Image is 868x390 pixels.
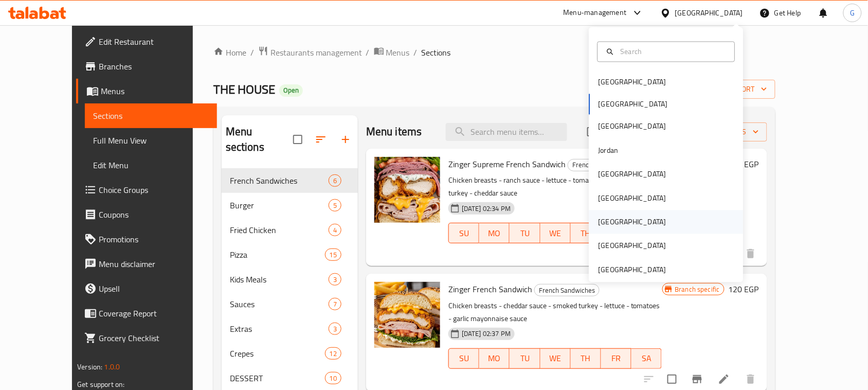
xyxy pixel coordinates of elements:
span: Grocery Checklist [99,332,209,344]
a: Edit menu item [718,373,730,385]
span: Sections [93,110,209,122]
span: Branch specific [671,285,724,294]
h2: Menu sections [226,124,293,155]
div: items [325,249,341,261]
div: items [329,323,341,335]
span: Pizza [230,249,325,261]
span: Upsell [99,282,209,295]
span: Edit Menu [93,159,209,171]
span: TH [575,351,597,366]
span: Coverage Report [99,307,209,320]
div: Menu-management [564,7,627,19]
div: DESSERT [230,372,325,384]
span: Promotions [99,233,209,245]
button: Add section [333,127,358,152]
div: [GEOGRAPHIC_DATA] [599,121,666,132]
a: Edit Menu [85,153,217,178]
img: Zinger Supreme French Sandwich [374,157,440,223]
p: Chicken breasts - ranch sauce - lettuce - tomatoes - Rozbev - smoked turkey - cheddar sauce [448,174,662,200]
div: items [329,174,341,187]
div: Fried Chicken4 [222,218,358,242]
span: Open [279,86,303,95]
a: Menus [374,46,410,59]
input: Search [617,46,729,57]
div: [GEOGRAPHIC_DATA] [599,192,666,204]
span: [DATE] 02:37 PM [458,329,515,339]
button: FR [601,348,631,369]
a: Coupons [76,202,217,227]
span: Sauces [230,298,329,310]
span: Menus [101,85,209,97]
span: Sections [422,46,451,59]
div: items [329,199,341,211]
div: Kids Meals3 [222,267,358,292]
a: Restaurants management [258,46,362,59]
span: Zinger Supreme French Sandwich [448,156,566,172]
div: Crepes [230,347,325,360]
div: [GEOGRAPHIC_DATA] [599,240,666,252]
span: 7 [329,299,341,309]
img: Zinger French Sandwich [374,282,440,348]
a: Menus [76,79,217,103]
button: TU [510,348,540,369]
span: Edit Restaurant [99,36,209,48]
button: MO [479,223,510,243]
div: Extras3 [222,316,358,341]
div: items [325,372,341,384]
span: 3 [329,324,341,334]
span: TU [514,226,536,241]
span: Select all sections [287,129,309,150]
a: Branches [76,54,217,79]
span: Burger [230,199,329,211]
span: 10 [325,374,341,383]
span: Select section [581,121,603,143]
span: French Sandwiches [568,159,632,171]
span: Version: [77,360,102,374]
span: French Sandwiches [535,285,599,296]
li: / [366,46,370,59]
a: Sections [85,103,217,128]
h6: 150 EGP [729,157,759,171]
span: export [717,83,767,96]
a: Upsell [76,276,217,301]
div: [GEOGRAPHIC_DATA] [675,7,743,19]
span: Coupons [99,208,209,221]
div: French Sandwiches [230,174,329,187]
span: Menus [386,46,410,59]
button: SU [448,348,479,369]
div: items [329,273,341,286]
button: SA [631,348,662,369]
span: 6 [329,176,341,186]
div: Burger5 [222,193,358,218]
div: Jordan [599,145,619,156]
h6: 120 EGP [729,282,759,296]
div: Kids Meals [230,273,329,286]
a: Grocery Checklist [76,326,217,350]
span: SU [453,226,475,241]
a: Full Menu View [85,128,217,153]
nav: breadcrumb [213,46,775,59]
a: Coverage Report [76,301,217,326]
button: delete [738,241,763,266]
li: / [250,46,254,59]
span: THE HOUSE [213,78,275,101]
span: Extras [230,323,329,335]
div: Crepes12 [222,341,358,366]
span: 3 [329,275,341,285]
span: 4 [329,225,341,235]
span: Branches [99,60,209,73]
a: Choice Groups [76,178,217,202]
span: MO [483,226,505,241]
div: French Sandwiches [534,284,600,296]
div: French Sandwiches6 [222,168,358,193]
span: 1.0.0 [104,360,120,374]
button: SU [448,223,479,243]
div: French Sandwiches [568,159,633,171]
span: WE [545,351,567,366]
div: [GEOGRAPHIC_DATA] [599,77,666,88]
div: Fried Chicken [230,224,329,236]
